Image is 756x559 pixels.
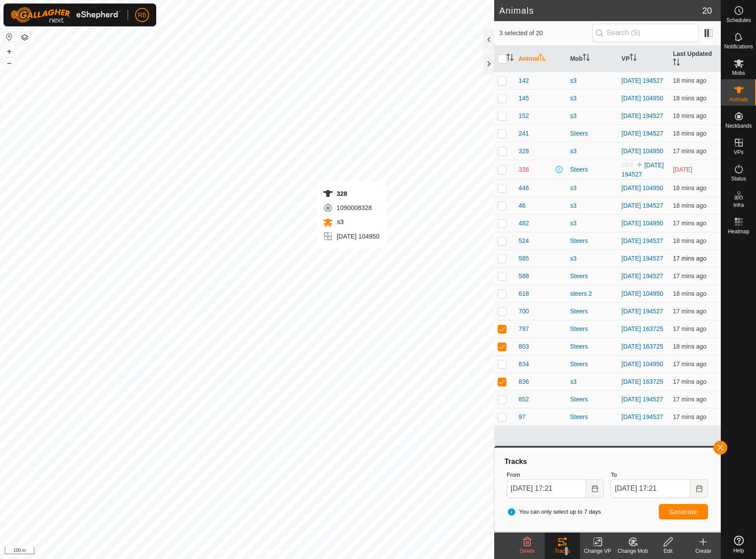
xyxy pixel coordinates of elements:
[570,147,614,156] div: s3
[519,184,529,193] span: 446
[570,184,614,193] div: s3
[570,219,614,228] div: s3
[669,46,721,72] th: Last Updated
[570,360,614,369] div: Steers
[673,378,706,385] span: 11 Aug 2025, 5:03 pm
[519,147,529,156] span: 328
[570,111,614,121] div: s3
[519,165,529,174] span: 338
[11,7,121,23] img: Gallagher Logo
[570,324,614,334] div: Steers
[621,95,663,102] a: [DATE] 104950
[519,254,529,263] span: 585
[570,289,614,298] div: steers 2
[621,308,663,315] a: [DATE] 194527
[570,201,614,210] div: s3
[650,547,686,555] div: Edit
[519,129,529,138] span: 241
[506,55,514,62] p-sorticon: Activate to sort
[673,396,706,403] span: 11 Aug 2025, 5:03 pm
[335,218,344,225] span: s3
[519,219,529,228] span: 482
[212,548,245,555] a: Privacy Policy
[659,504,708,519] button: Generate
[4,46,15,57] button: +
[673,130,706,137] span: 11 Aug 2025, 5:03 pm
[728,229,749,234] span: Heatmap
[733,548,744,553] span: Help
[673,272,706,279] span: 11 Aug 2025, 5:03 pm
[702,4,712,17] span: 20
[138,11,146,20] span: RB
[686,547,721,555] div: Create
[519,307,529,316] span: 700
[621,162,664,178] a: [DATE] 194527
[570,272,614,281] div: Steers
[545,547,580,555] div: Tracks
[673,60,680,67] p-sorticon: Activate to sort
[621,112,663,119] a: [DATE] 194527
[673,220,706,227] span: 11 Aug 2025, 5:03 pm
[621,360,663,368] a: [DATE] 104950
[583,55,590,62] p-sorticon: Activate to sort
[690,479,708,498] button: Choose Date
[570,254,614,263] div: s3
[570,307,614,316] div: Steers
[580,547,615,555] div: Change VP
[519,342,529,351] span: 803
[499,5,702,16] h2: Animals
[515,46,567,72] th: Animal
[519,395,529,404] span: 852
[673,77,706,84] span: 11 Aug 2025, 5:03 pm
[621,77,663,84] a: [DATE] 194527
[621,272,663,279] a: [DATE] 194527
[621,202,663,209] a: [DATE] 194527
[256,548,282,555] a: Contact Us
[618,46,669,72] th: VP
[621,184,663,191] a: [DATE] 104950
[570,94,614,103] div: s3
[323,188,379,199] div: 328
[673,95,706,102] span: 11 Aug 2025, 5:03 pm
[621,237,663,244] a: [DATE] 194527
[621,396,663,403] a: [DATE] 194527
[621,413,663,420] a: [DATE] 194527
[621,378,663,385] a: [DATE] 163725
[621,130,663,137] a: [DATE] 194527
[621,147,663,154] a: [DATE] 104950
[621,220,663,227] a: [DATE] 104950
[630,55,637,62] p-sorticon: Activate to sort
[611,471,708,479] label: To
[621,343,663,350] a: [DATE] 163725
[539,55,546,62] p-sorticon: Activate to sort
[673,290,706,297] span: 11 Aug 2025, 5:03 pm
[570,165,614,174] div: Steers
[673,166,692,173] span: 27 July 2025, 9:03 am
[507,508,601,516] span: You can only select up to 7 days
[670,508,697,515] span: Generate
[615,547,650,555] div: Change Mob
[673,413,706,420] span: 11 Aug 2025, 5:03 pm
[519,289,529,298] span: 618
[673,343,706,350] span: 11 Aug 2025, 5:03 pm
[734,150,743,155] span: VPs
[673,184,706,191] span: 11 Aug 2025, 5:03 pm
[726,18,751,23] span: Schedules
[673,112,706,119] span: 11 Aug 2025, 5:03 pm
[323,231,379,242] div: [DATE] 104950
[586,479,604,498] button: Choose Date
[566,46,618,72] th: Mob
[733,202,744,208] span: Infra
[673,255,706,262] span: 11 Aug 2025, 5:03 pm
[731,176,746,181] span: Status
[499,29,592,38] span: 3 selected of 20
[673,308,706,315] span: 11 Aug 2025, 5:03 pm
[507,471,604,479] label: From
[732,70,745,76] span: Mobs
[519,360,529,369] span: 834
[19,32,30,43] button: Map Layers
[4,58,15,68] button: –
[519,76,529,85] span: 142
[673,237,706,244] span: 11 Aug 2025, 5:03 pm
[570,395,614,404] div: Steers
